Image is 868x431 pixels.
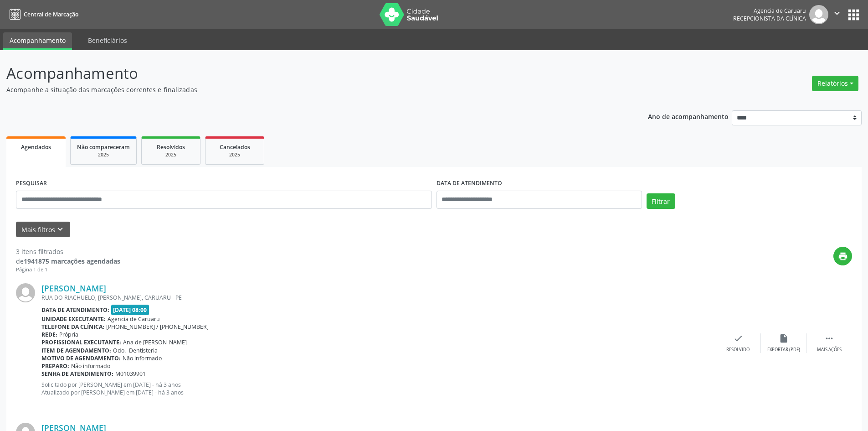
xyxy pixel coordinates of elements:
p: Solicitado por [PERSON_NAME] em [DATE] - há 3 anos Atualizado por [PERSON_NAME] em [DATE] - há 3 ... [41,381,715,396]
span: Agencia de Caruaru [108,315,160,323]
button: print [833,247,852,265]
div: Agencia de Caruaru [733,7,806,15]
b: Senha de atendimento: [41,370,113,378]
span: M01039901 [115,370,146,378]
i: insert_drive_file [779,333,789,343]
b: Preparo: [41,362,69,370]
div: Mais ações [817,347,842,353]
button: Filtrar [647,193,675,209]
div: 3 itens filtrados [16,247,120,256]
span: [DATE] 08:00 [111,305,149,315]
b: Data de atendimento: [41,306,109,314]
div: Página 1 de 1 [16,266,120,274]
div: Resolvido [726,347,750,353]
a: Beneficiários [82,32,134,48]
i: print [838,251,848,261]
b: Motivo de agendamento: [41,354,121,362]
b: Item de agendamento: [41,347,111,354]
button: Mais filtroskeyboard_arrow_down [16,222,70,238]
div: RUA DO RIACHUELO, [PERSON_NAME], CARUARU - PE [41,294,715,301]
button:  [828,5,846,24]
img: img [16,283,35,302]
div: 2025 [148,151,194,158]
p: Acompanhamento [6,62,605,85]
span: Ana de [PERSON_NAME] [123,338,187,346]
a: Central de Marcação [6,7,78,22]
span: [PHONE_NUMBER] / [PHONE_NUMBER] [106,323,209,331]
p: Acompanhe a situação das marcações correntes e finalizadas [6,85,605,94]
span: Odo.- Dentisteria [113,347,158,354]
b: Unidade executante: [41,315,106,323]
span: Cancelados [220,143,250,151]
div: 2025 [77,151,130,158]
span: Agendados [21,143,51,151]
p: Ano de acompanhamento [648,110,729,122]
b: Profissional executante: [41,338,121,346]
b: Telefone da clínica: [41,323,104,331]
span: Resolvidos [157,143,185,151]
a: [PERSON_NAME] [41,283,106,293]
i:  [832,8,842,18]
label: DATA DE ATENDIMENTO [437,177,502,191]
span: Não informado [71,362,110,370]
strong: 1941875 marcações agendadas [24,257,120,265]
b: Rede: [41,331,57,338]
i: check [733,333,743,343]
i:  [824,333,834,343]
i: keyboard_arrow_down [55,224,65,234]
a: Acompanhamento [3,32,72,50]
span: Própria [59,331,78,338]
span: Recepcionista da clínica [733,15,806,22]
label: PESQUISAR [16,177,47,191]
img: img [809,5,828,24]
div: de [16,256,120,266]
span: Central de Marcação [24,10,78,18]
span: Não informado [123,354,162,362]
div: 2025 [212,151,257,158]
div: Exportar (PDF) [767,347,800,353]
button: apps [846,7,862,23]
span: Não compareceram [77,143,130,151]
button: Relatórios [812,76,858,91]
